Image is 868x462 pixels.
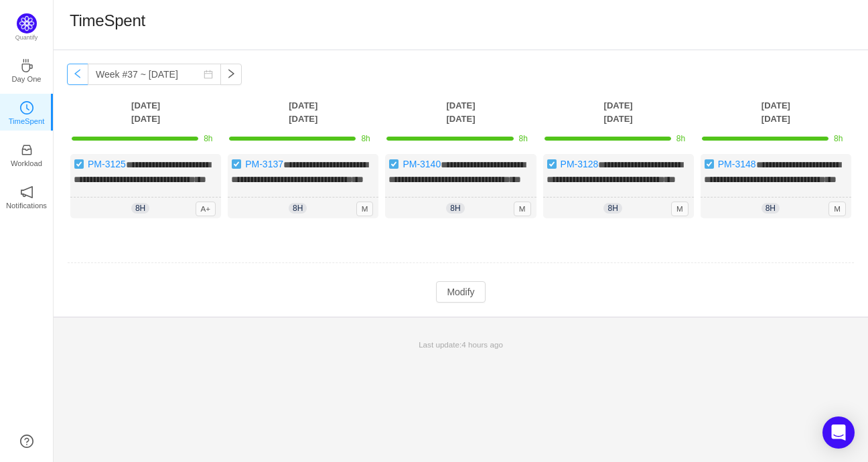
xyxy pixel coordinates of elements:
[20,101,33,114] i: icon: clock-circle
[361,134,370,143] span: 8h
[704,159,715,169] img: 10738
[11,73,41,85] p: Day One
[419,340,503,349] span: Last update:
[204,70,213,79] i: icon: calendar
[220,64,242,85] button: icon: right
[15,33,38,43] p: Quantify
[88,159,126,169] a: PM-3125
[231,159,242,169] img: 10738
[436,281,485,303] button: Modify
[20,105,33,119] a: icon: clock-circleTimeSpent
[547,159,557,169] img: 10738
[671,202,689,216] span: M
[697,98,855,126] th: [DATE] [DATE]
[196,202,216,216] span: A+
[11,157,42,169] p: Workload
[718,159,756,169] a: PM-3148
[519,134,528,143] span: 8h
[67,98,224,126] th: [DATE] [DATE]
[514,202,531,216] span: M
[561,159,599,169] a: PM-3128
[6,200,47,212] p: Notifications
[74,159,84,169] img: 10738
[9,115,45,127] p: TimeSpent
[67,64,88,85] button: icon: left
[356,202,374,216] span: M
[289,203,307,214] span: 8h
[245,159,283,169] a: PM-3137
[540,98,697,126] th: [DATE] [DATE]
[603,203,622,214] span: 8h
[762,203,780,214] span: 8h
[20,63,33,76] a: icon: coffeeDay One
[828,202,846,216] span: M
[20,185,33,199] i: icon: notification
[131,203,149,214] span: 8h
[17,13,37,33] img: Quantify
[403,159,441,169] a: PM-3140
[20,143,33,157] i: icon: inbox
[70,11,145,31] h1: TimeSpent
[822,416,855,449] div: Open Intercom Messenger
[446,203,464,214] span: 8h
[382,98,539,126] th: [DATE] [DATE]
[20,59,33,72] i: icon: coffee
[20,189,33,203] a: icon: notificationNotifications
[834,134,843,143] span: 8h
[388,159,399,169] img: 10738
[676,134,685,143] span: 8h
[20,147,33,161] a: icon: inboxWorkload
[204,134,212,143] span: 8h
[20,435,33,448] a: icon: question-circle
[461,340,503,349] span: 4 hours ago
[88,64,221,85] input: Select a week
[224,98,382,126] th: [DATE] [DATE]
